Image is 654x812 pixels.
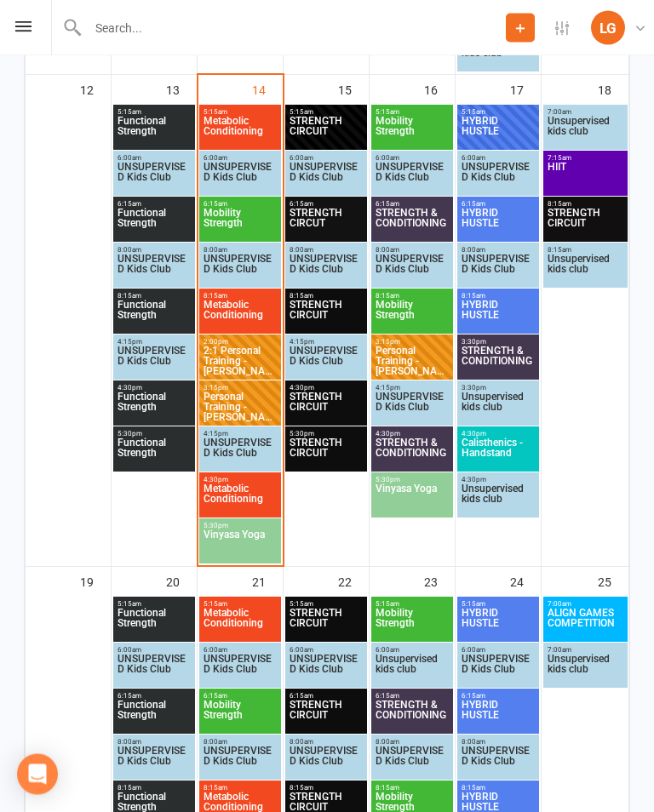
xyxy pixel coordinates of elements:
[203,739,278,746] span: 8:00am
[461,693,536,700] span: 6:15am
[461,431,536,438] span: 4:30pm
[203,693,278,700] span: 6:15am
[117,293,192,300] span: 8:15am
[203,647,278,655] span: 6:00am
[289,693,364,700] span: 6:15am
[203,530,278,561] span: Vinyasa Yoga
[203,438,278,469] span: UNSUPERVISED Kids Club
[461,247,536,254] span: 8:00am
[117,609,192,639] span: Functional Strength
[375,339,450,346] span: 3:15pm
[289,346,364,377] span: UNSUPERVISED Kids Club
[375,385,450,392] span: 4:15pm
[203,254,278,285] span: UNSUPERVISED Kids Club
[461,746,536,777] span: UNSUPERVISED Kids Club
[375,163,450,193] span: UNSUPERVISED Kids Club
[461,163,536,193] span: UNSUPERVISED Kids Club
[375,209,450,239] span: STRENGTH & CONDITIONING
[117,746,192,777] span: UNSUPERVISED Kids Club
[461,201,536,209] span: 6:15am
[375,247,450,254] span: 8:00am
[203,523,278,530] span: 5:30pm
[591,11,625,45] div: LG
[547,609,624,639] span: ALIGN GAMES COMPETITION
[547,201,624,209] span: 8:15am
[117,700,192,731] span: Functional Strength
[461,339,536,346] span: 3:30pm
[461,700,536,731] span: HYBRID HUSTLE
[203,346,278,377] span: 2:1 Personal Training - [PERSON_NAME] [PERSON_NAME]...
[117,209,192,239] span: Functional Strength
[547,163,624,193] span: HIIT
[289,655,364,685] span: UNSUPERVISED Kids Club
[289,201,364,209] span: 6:15am
[547,209,624,239] span: STRENGTH CIRCUIT
[289,739,364,746] span: 8:00am
[203,109,278,117] span: 5:15am
[203,155,278,163] span: 6:00am
[375,700,450,731] span: STRENGTH & CONDITIONING
[117,655,192,685] span: UNSUPERVISED Kids Club
[203,209,278,239] span: Mobility Strength
[252,76,283,104] div: 14
[547,655,624,685] span: Unsupervised kids club
[461,109,536,117] span: 5:15am
[289,109,364,117] span: 5:15am
[375,438,450,469] span: STRENGTH & CONDITIONING
[203,392,278,423] span: Personal Training - [PERSON_NAME]
[289,209,364,239] span: STRENGTH CIRCUT
[80,568,111,596] div: 19
[117,601,192,609] span: 5:15am
[117,300,192,331] span: Functional Strength
[547,647,624,655] span: 7:00am
[598,76,628,104] div: 18
[289,247,364,254] span: 8:00am
[461,438,536,469] span: Calisthenics - Handstand
[203,385,278,392] span: 3:15pm
[117,201,192,209] span: 6:15am
[461,346,536,377] span: STRENGTH & CONDITIONING
[375,693,450,700] span: 6:15am
[117,339,192,346] span: 4:15pm
[424,76,455,104] div: 16
[510,568,541,596] div: 24
[289,609,364,639] span: STRENGTH CIRCUIT
[117,739,192,746] span: 8:00am
[117,431,192,438] span: 5:30pm
[289,117,364,147] span: STRENGTH CIRCUIT
[375,155,450,163] span: 6:00am
[375,739,450,746] span: 8:00am
[461,484,536,515] span: Unsupervised kids club
[461,293,536,300] span: 8:15am
[375,746,450,777] span: UNSUPERVISED Kids Club
[117,385,192,392] span: 4:30pm
[117,647,192,655] span: 6:00am
[375,254,450,285] span: UNSUPERVISED Kids Club
[461,392,536,423] span: Unsupervised kids club
[375,293,450,300] span: 8:15am
[461,385,536,392] span: 3:30pm
[461,739,536,746] span: 8:00am
[203,163,278,193] span: UNSUPERVISED Kids Club
[289,700,364,731] span: STRENGTH CIRCUIT
[289,293,364,300] span: 8:15am
[547,117,624,147] span: Unsupervised kids club
[289,431,364,438] span: 5:30pm
[203,201,278,209] span: 6:15am
[203,247,278,254] span: 8:00am
[203,700,278,731] span: Mobility Strength
[375,477,450,484] span: 5:30pm
[547,254,624,285] span: Unsupervised kids club
[117,155,192,163] span: 6:00am
[424,568,455,596] div: 23
[117,254,192,285] span: UNSUPERVISED Kids Club
[117,392,192,423] span: Functional Strength
[289,746,364,777] span: UNSUPERVISED Kids Club
[117,346,192,377] span: UNSUPERVISED Kids Club
[289,385,364,392] span: 4:30pm
[375,647,450,655] span: 6:00am
[375,300,450,331] span: Mobility Strength
[203,300,278,331] span: Metabolic Conditioning
[461,117,536,147] span: HYBRID HUSTLE
[461,300,536,331] span: HYBRID HUSTLE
